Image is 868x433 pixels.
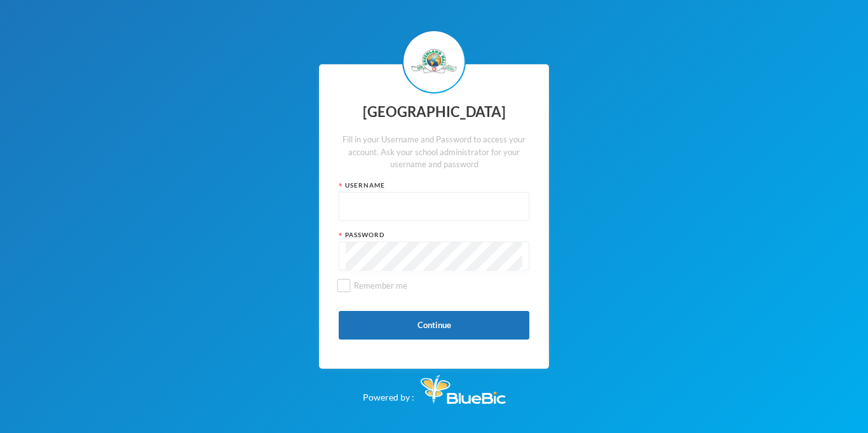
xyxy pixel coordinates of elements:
[421,375,506,404] img: Bluebic
[339,181,529,190] div: Username
[349,280,412,291] span: Remember me
[339,230,529,240] div: Password
[339,134,529,171] div: Fill in your Username and Password to access your account. Ask your school administrator for your...
[339,311,529,340] button: Continue
[363,369,506,404] div: Powered by :
[339,100,529,125] div: [GEOGRAPHIC_DATA]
